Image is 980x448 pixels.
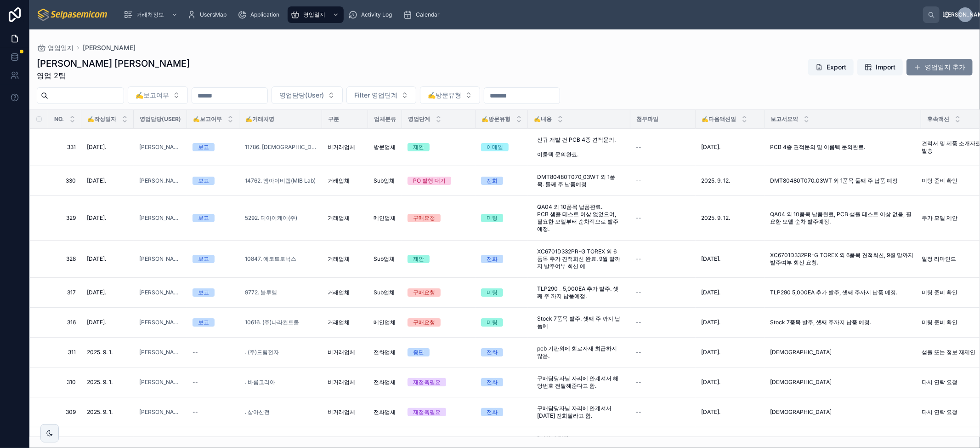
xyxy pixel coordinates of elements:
[198,318,209,327] div: 보고
[374,408,396,416] span: 전화업체
[701,408,759,416] a: [DATE].
[770,144,865,151] span: PCB 4종 견적문의 및 이룸텍 문의완료.
[59,319,76,326] span: 316
[636,379,641,386] span: --
[59,349,76,356] span: 311
[413,348,424,356] div: 중단
[922,349,975,356] span: 샘플 또는 정보 재제안
[537,405,621,419] span: 구매담당자님 자리에 안계셔서 [DATE] 전화달라고 함.
[139,289,181,296] a: [PERSON_NAME]
[198,143,209,151] div: 보고
[198,255,209,263] div: 보고
[328,349,363,356] a: 비거래업체
[59,379,76,386] a: 310
[272,86,343,104] button: Select Button
[346,6,398,23] a: Activity Log
[48,43,74,52] span: 영업일지
[374,349,396,356] span: 전화업체
[533,311,625,333] a: Stock 7품목 발주. 셋째 주 까지 납품예
[245,144,317,151] a: 11786. [DEMOGRAPHIC_DATA]공업(주)
[487,408,498,416] div: 전화
[139,349,181,356] a: [PERSON_NAME]
[636,349,641,356] span: --
[533,244,625,274] a: XC6701D332PR-G TOREX 외 6품목 추가 견적회신 완료. 9월 말까지 발주여부 회신 예
[701,255,759,263] a: [DATE].
[906,59,973,75] a: 영업일지 추가
[636,289,690,296] a: --
[413,288,435,297] div: 구매요청
[328,289,363,296] a: 거래업체
[139,214,181,222] a: [PERSON_NAME]
[487,378,498,386] div: 전화
[374,214,397,222] a: 메인업체
[245,255,296,263] span: 10847. 에코트로닉스
[87,177,128,184] a: [DATE].
[59,289,76,296] a: 317
[193,379,234,386] a: --
[87,255,106,263] span: [DATE].
[701,379,759,386] a: [DATE].
[245,408,317,416] a: . 삼아산전
[245,319,299,326] span: 10616. (주)나라컨트롤
[533,401,625,423] a: 구매담당자님 자리에 안계셔서 [DATE] 전화달라고 함.
[701,177,759,184] a: 2025. 9. 12.
[328,214,363,222] a: 거래업체
[481,214,522,222] a: 미팅
[87,214,106,222] span: [DATE].
[413,143,424,151] div: 제안
[770,211,916,225] a: QA04 외 10품목 납품완료, PCB 샘플 테스트 이상 없음, 필요한 모델 순차 발주예정.
[245,349,279,356] a: . (주)드림전자
[701,177,730,184] span: 2025. 9. 12.
[87,214,128,222] a: [DATE].
[59,177,76,184] a: 330
[328,349,355,356] span: 비거래업체
[245,177,316,184] a: 14762. 엠아이비랩(MIB Lab)
[701,214,759,222] a: 2025. 9. 12.
[245,289,277,296] a: 9772. 블루템
[808,59,854,75] button: Export
[701,349,720,356] span: [DATE].
[922,255,956,263] span: 일정 리마인드
[279,91,324,100] span: 영업담당(User)
[139,144,181,151] a: [PERSON_NAME]
[533,371,625,393] a: 구매담당자님 자리에 안계셔서 해당번호 전달해준다고 함.
[537,345,621,360] span: pcb 기판외에 회로자재 최급하지 않음.
[487,177,498,185] div: 전화
[922,289,957,296] span: 미팅 준비 확인
[121,6,182,23] a: 거래처정보
[701,289,720,296] span: [DATE].
[139,319,181,326] a: [PERSON_NAME]
[346,86,416,104] button: Select Button
[328,379,355,386] span: 비거래업체
[636,349,690,356] a: --
[139,177,181,184] a: [PERSON_NAME]
[328,214,350,222] span: 거래업체
[374,255,395,263] span: Sub업체
[193,255,234,263] a: 보고
[193,288,234,297] a: 보고
[139,408,181,416] a: [PERSON_NAME]
[701,408,720,416] span: [DATE].
[481,318,522,327] a: 미팅
[533,281,625,304] a: TLP290 _ 5,000EA 추가 발주. 셋째 주 까지 납품예정.
[59,144,76,151] a: 331
[245,379,317,386] a: . 바롬코리아
[413,318,435,327] div: 구매요청
[245,177,317,184] a: 14762. 엠아이비랩(MIB Lab)
[408,378,470,386] a: 재접촉필요
[139,379,181,386] span: [PERSON_NAME]
[481,408,522,416] a: 전화
[374,379,396,386] span: 전화업체
[636,177,641,184] span: --
[303,11,325,18] span: 영업일지
[922,214,957,222] span: 추가 모델 제안
[408,288,470,297] a: 구매요청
